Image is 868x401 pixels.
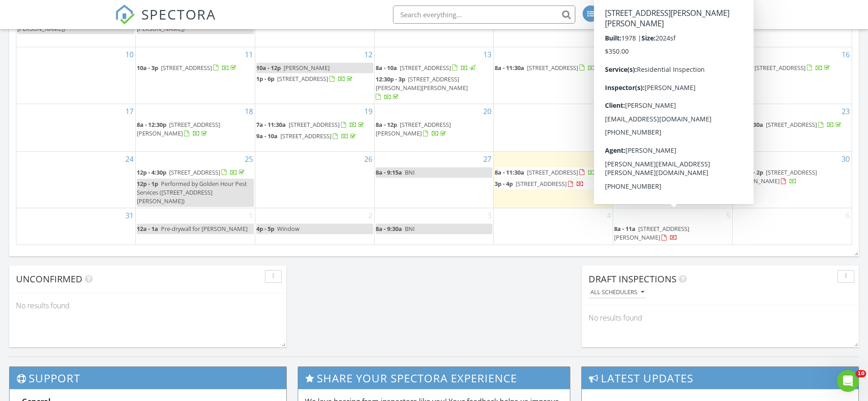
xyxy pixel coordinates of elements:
[137,63,254,74] a: 10a - 3p [STREET_ADDRESS]
[376,120,397,129] span: 8a - 12p
[376,64,477,72] a: 8a - 10a [STREET_ADDRESS]
[516,180,567,188] span: [STREET_ADDRESS]
[243,47,255,62] a: Go to August 11, 2025
[614,120,644,129] span: 8a - 11:30a
[256,131,373,142] a: 9a - 10a [STREET_ADDRESS]
[614,132,632,140] span: 8a - 9a
[495,64,524,72] span: 8a - 11:30a
[754,64,806,72] span: [STREET_ADDRESS]
[115,5,135,25] img: The Best Home Inspection Software - Spectora
[367,208,374,223] a: Go to September 2, 2025
[732,47,852,104] td: Go to August 16, 2025
[495,180,513,188] span: 3p - 4p
[614,225,635,233] span: 8a - 11a
[495,167,612,178] a: 8a - 11:30a [STREET_ADDRESS]
[614,64,644,72] span: 8a - 11:30a
[124,208,135,223] a: Go to August 31, 2025
[601,152,613,166] a: Go to August 28, 2025
[137,120,220,137] span: [STREET_ADDRESS][PERSON_NAME]
[16,208,136,245] td: Go to August 31, 2025
[614,187,731,198] a: 1p - 5p [STREET_ADDRESS]
[481,152,493,166] a: Go to August 27, 2025
[10,367,286,389] h3: Support
[247,208,255,223] a: Go to September 1, 2025
[405,225,415,233] span: BNI
[527,64,578,72] span: [STREET_ADDRESS]
[405,168,415,176] span: BNI
[605,208,613,223] a: Go to September 4, 2025
[243,104,255,119] a: Go to August 18, 2025
[527,168,578,176] span: [STREET_ADDRESS]
[734,64,752,72] span: 9a - 2p
[16,104,136,152] td: Go to August 17, 2025
[376,225,402,233] span: 8a - 9:30a
[137,120,166,129] span: 8a - 12:30p
[393,5,575,24] input: Search everything...
[734,120,763,129] span: 8a - 10:30a
[614,74,731,85] a: 1:30p - 4p [STREET_ADDRESS]
[136,151,255,208] td: Go to August 25, 2025
[16,151,136,208] td: Go to August 24, 2025
[115,12,216,31] a: SPECTORA
[289,120,340,129] span: [STREET_ADDRESS]
[256,120,373,130] a: 7a - 11:30a [STREET_ADDRESS]
[494,104,613,152] td: Go to August 21, 2025
[136,208,255,245] td: Go to September 1, 2025
[137,180,158,188] span: 12p - 1p
[601,47,613,62] a: Go to August 14, 2025
[614,120,731,130] a: 8a - 11:30a [STREET_ADDRESS]
[837,370,859,392] iframe: Intercom live chat
[298,367,569,389] h3: Share Your Spectora Experience
[582,306,859,330] div: No results found
[362,152,374,166] a: Go to August 26, 2025
[734,63,851,74] a: 9a - 2p [STREET_ADDRESS]
[646,120,697,129] span: [STREET_ADDRESS]
[376,63,493,74] a: 8a - 10a [STREET_ADDRESS]
[137,120,220,137] a: 8a - 12:30p [STREET_ADDRESS][PERSON_NAME]
[840,152,852,166] a: Go to August 30, 2025
[614,120,723,129] a: 8a - 11:30a [STREET_ADDRESS]
[656,15,747,24] div: BOBCAT HOME INSPECTOR
[256,120,366,129] a: 7a - 11:30a [STREET_ADDRESS]
[494,208,613,245] td: Go to September 4, 2025
[495,180,584,188] a: 3p - 4p [STREET_ADDRESS]
[376,75,468,92] span: [STREET_ADDRESS][PERSON_NAME][PERSON_NAME]
[376,168,402,176] span: 8a - 9:15a
[481,104,493,119] a: Go to August 20, 2025
[256,75,354,83] a: 1p - 6p [STREET_ADDRESS]
[732,104,852,152] td: Go to August 23, 2025
[137,180,247,205] span: Performed by Golden Hour Pest Services ([STREET_ADDRESS][PERSON_NAME])
[255,104,374,152] td: Go to August 19, 2025
[589,273,677,285] span: Draft Inspections
[362,104,374,119] a: Go to August 19, 2025
[614,132,721,149] span: Performed by Golden Hour Pest Services ([STREET_ADDRESS])
[494,47,613,104] td: Go to August 14, 2025
[840,47,852,62] a: Go to August 16, 2025
[614,63,731,74] a: 8a - 11:30a [STREET_ADDRESS]
[766,120,817,129] span: [STREET_ADDRESS]
[374,208,494,245] td: Go to September 3, 2025
[255,208,374,245] td: Go to September 2, 2025
[844,208,852,223] a: Go to September 6, 2025
[137,168,166,176] span: 12p - 4:30p
[481,47,493,62] a: Go to August 13, 2025
[137,120,254,139] a: 8a - 12:30p [STREET_ADDRESS][PERSON_NAME]
[277,225,300,233] span: Window
[582,367,858,389] h3: Latest Updates
[724,208,732,223] a: Go to September 5, 2025
[494,151,613,208] td: Go to August 28, 2025
[590,289,644,296] div: All schedulers
[16,273,83,285] span: Unconfirmed
[614,75,720,83] a: 1:30p - 4p [STREET_ADDRESS]
[124,104,135,119] a: Go to August 17, 2025
[136,47,255,104] td: Go to August 11, 2025
[840,104,852,119] a: Go to August 23, 2025
[495,179,612,190] a: 3p - 4p [STREET_ADDRESS]
[9,293,286,318] div: No results found
[256,74,373,85] a: 1p - 6p [STREET_ADDRESS]
[614,168,706,185] span: [STREET_ADDRESS][PERSON_NAME][PERSON_NAME]
[614,75,641,83] span: 1:30p - 4p
[255,47,374,104] td: Go to August 12, 2025
[255,151,374,208] td: Go to August 26, 2025
[256,132,278,140] span: 9a - 10a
